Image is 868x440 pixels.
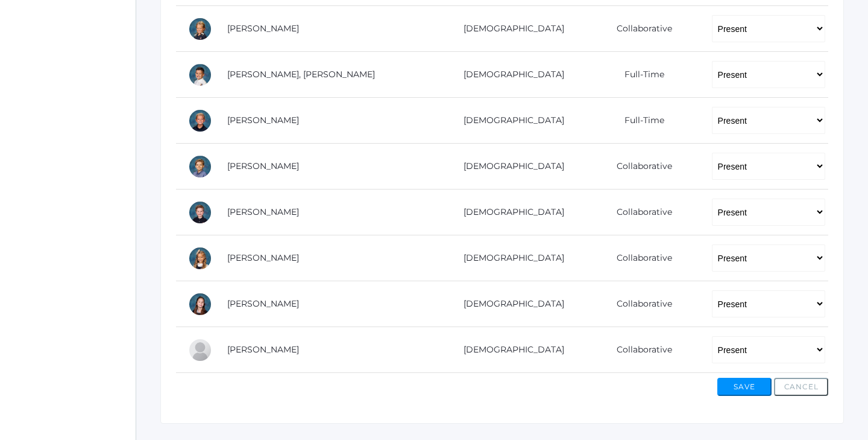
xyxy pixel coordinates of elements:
a: [PERSON_NAME] [227,161,299,171]
a: [PERSON_NAME], [PERSON_NAME] [227,69,375,80]
td: Collaborative [580,327,700,373]
td: [DEMOGRAPHIC_DATA] [439,327,580,373]
a: [PERSON_NAME] [227,252,299,263]
td: [DEMOGRAPHIC_DATA] [439,98,580,144]
td: Collaborative [580,6,700,52]
td: [DEMOGRAPHIC_DATA] [439,6,580,52]
td: Collaborative [580,281,700,327]
a: [PERSON_NAME] [227,344,299,355]
td: [DEMOGRAPHIC_DATA] [439,190,580,235]
td: [DEMOGRAPHIC_DATA] [439,52,580,98]
button: Cancel [774,378,828,396]
div: Noah Smith [188,155,212,179]
td: [DEMOGRAPHIC_DATA] [439,235,580,281]
div: Theodore Smith [188,200,212,225]
a: [PERSON_NAME] [227,206,299,217]
div: Cooper Reyes [188,63,212,87]
td: [DEMOGRAPHIC_DATA] [439,281,580,327]
td: Collaborative [580,144,700,190]
td: Full-Time [580,52,700,98]
td: [DEMOGRAPHIC_DATA] [439,144,580,190]
div: Faye Thompson [188,246,212,270]
td: Collaborative [580,190,700,235]
div: Remmie Tourje [188,292,212,316]
td: Collaborative [580,235,700,281]
div: Mary Wallock [188,338,212,362]
a: [PERSON_NAME] [227,115,299,126]
div: Emery Pedrick [188,17,212,41]
a: [PERSON_NAME] [227,23,299,34]
a: [PERSON_NAME] [227,298,299,309]
button: Save [717,378,772,396]
div: Brooks Roberts [188,109,212,133]
td: Full-Time [580,98,700,144]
